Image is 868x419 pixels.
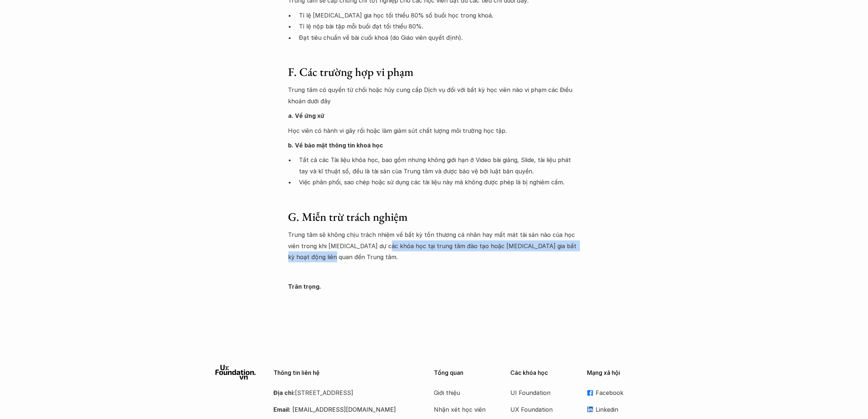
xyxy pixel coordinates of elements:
[299,10,580,21] p: Tỉ lệ [MEDICAL_DATA] gia học tối thiểu 80% số buổi học trong khoá.
[288,229,580,262] p: Trung tâm sẽ không chịu trách nhiệm về bất kỳ tổn thương cá nhân hay mất mát tài sản nào của học ...
[288,84,580,107] p: Trung tâm có quyền từ chối hoặc hủy cung cấp Dịch vụ đối với bất kỳ học viên nào vi phạm các Điều...
[288,125,580,136] p: Học viên có hành vi gây rối hoặc làm giảm sút chất lượng môi trường học tập.
[511,387,569,398] a: UI Foundation
[511,369,576,376] p: Các khóa học
[587,404,653,415] a: Linkedin
[288,112,325,119] strong: a. Về ứng xử
[299,21,580,32] p: Tỉ lệ nộp bài tập mỗi buổi đạt tối thiểu 80%.
[299,154,580,177] p: Tất cả các Tài liệu khóa học, bao gồm nhưng không giới hạn ở Video bài giảng, Slide, tài liệu phá...
[587,387,653,398] a: Facebook
[288,210,580,224] h3: G. Miễn trừ trách nghiệm
[587,369,653,376] p: Mạng xã hội
[288,283,322,290] strong: Trân trọng.
[274,406,291,413] strong: Email:
[299,177,580,188] p: Việc phân phối, sao chép hoặc sử dụng các tài liệu này mà không được phép là bị nghiêm cấm.
[274,369,416,376] p: Thông tin liên hệ
[293,406,396,413] a: [EMAIL_ADDRESS][DOMAIN_NAME]
[288,142,384,149] strong: b. Về bảo mật thông tin khoá học
[596,387,653,398] p: Facebook
[274,389,295,396] strong: Địa chỉ:
[434,404,493,415] a: Nhận xét học viên
[596,404,653,415] p: Linkedin
[288,65,580,79] h3: F. Các trường hợp vi phạm
[434,369,500,376] p: Tổng quan
[274,387,416,398] p: [STREET_ADDRESS]
[434,387,493,398] a: Giới thiệu
[299,32,580,43] p: Đạt tiêu chuẩn về bài cuối khoá (do Giáo viên quyết định).
[511,404,569,415] a: UX Foundation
